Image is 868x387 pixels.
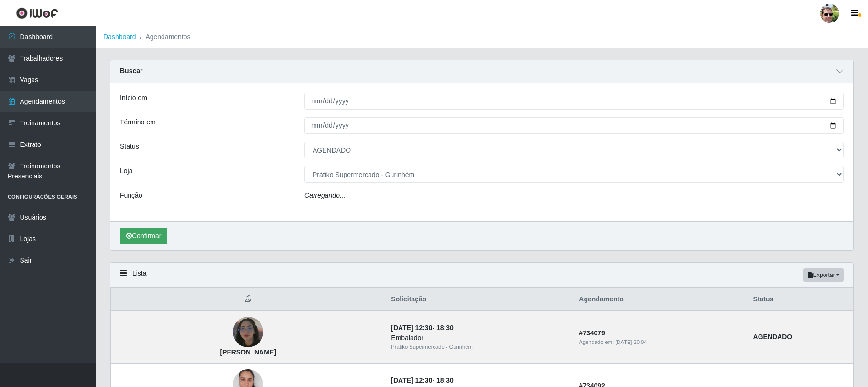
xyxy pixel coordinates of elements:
th: Status [748,288,853,311]
label: Função [120,190,142,200]
button: Exportar [803,268,844,282]
a: Dashboard [103,33,136,41]
time: 18:30 [436,376,454,384]
label: Término em [120,117,156,127]
strong: - [391,324,453,332]
label: Início em [120,93,147,103]
nav: breadcrumb [96,26,868,48]
input: 00/00/0000 [304,117,844,134]
time: [DATE] 12:30 [391,376,432,384]
strong: - [391,376,453,384]
strong: [PERSON_NAME] [220,348,276,356]
div: Lista [110,263,853,288]
strong: Buscar [120,67,142,75]
i: Carregando... [304,191,346,199]
label: Status [120,142,139,152]
input: 00/00/0000 [304,93,844,110]
li: Agendamentos [136,32,191,42]
div: Embalador [391,333,567,343]
img: Edivânia Pereira da Costa [233,305,263,359]
strong: AGENDADO [753,333,792,341]
label: Loja [120,166,132,176]
time: 18:30 [436,324,454,332]
strong: # 734079 [579,329,605,337]
time: [DATE] 20:04 [615,339,647,345]
img: CoreUI Logo [16,7,58,19]
button: Confirmar [120,228,167,244]
div: Agendado em: [579,338,741,346]
div: Prátiko Supermercado - Gurinhém [391,343,567,351]
time: [DATE] 12:30 [391,324,432,332]
th: Agendamento [573,288,747,311]
th: Solicitação [385,288,573,311]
